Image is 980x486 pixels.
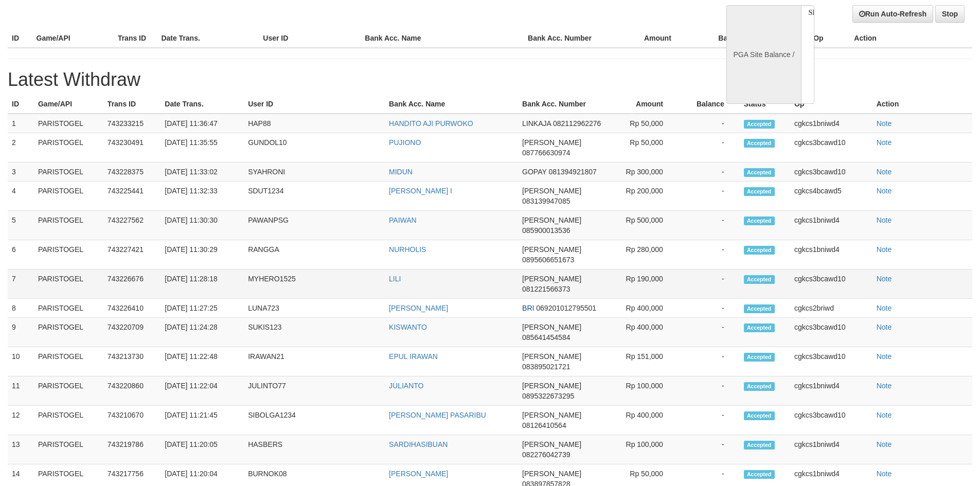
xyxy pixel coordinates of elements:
[522,119,551,128] span: LINKAJA
[389,470,448,478] a: [PERSON_NAME]
[790,182,872,211] td: cgkcs4bcawd5
[790,133,872,163] td: cgkcs3bcawd10
[114,29,157,48] th: Trans ID
[8,114,34,133] td: 1
[536,304,596,312] span: 069201012795501
[744,246,775,255] span: Accepted
[607,376,679,406] td: Rp 100,000
[790,318,872,347] td: cgkcs3bcawd10
[161,269,244,299] td: [DATE] 11:28:18
[679,163,740,182] td: -
[790,406,872,435] td: cgkcs3bcawd10
[744,187,775,196] span: Accepted
[34,269,103,299] td: PARISTOGEL
[522,197,570,205] span: 083139947085
[522,323,581,331] span: [PERSON_NAME]
[877,275,892,283] a: Note
[522,392,574,400] span: 0895322673295
[389,138,421,147] a: PUJIONO
[607,240,679,269] td: Rp 280,000
[607,269,679,299] td: Rp 190,000
[607,318,679,347] td: Rp 400,000
[34,114,103,133] td: PARISTOGEL
[679,240,740,269] td: -
[8,182,34,211] td: 4
[877,440,892,448] a: Note
[161,133,244,163] td: [DATE] 11:35:55
[161,406,244,435] td: [DATE] 11:21:45
[389,119,473,128] a: HANDITO AJI PURWOKO
[103,133,161,163] td: 743230491
[522,168,546,176] span: GOPAY
[877,352,892,361] a: Note
[34,406,103,435] td: PARISTOGEL
[744,139,775,148] span: Accepted
[877,245,892,254] a: Note
[522,352,581,361] span: [PERSON_NAME]
[103,269,161,299] td: 743226676
[744,120,775,129] span: Accepted
[877,411,892,419] a: Note
[744,168,775,177] span: Accepted
[679,406,740,435] td: -
[244,318,385,347] td: SUKIS123
[161,240,244,269] td: [DATE] 11:30:29
[157,29,259,48] th: Date Trans.
[389,440,448,448] a: SARDIHASIBUAN
[877,323,892,331] a: Note
[103,318,161,347] td: 743220709
[34,163,103,182] td: PARISTOGEL
[607,163,679,182] td: Rp 300,000
[34,133,103,163] td: PARISTOGEL
[34,240,103,269] td: PARISTOGEL
[161,95,244,114] th: Date Trans.
[790,95,872,114] th: Op
[8,29,32,48] th: ID
[161,299,244,318] td: [DATE] 11:27:25
[809,29,850,48] th: Op
[161,347,244,376] td: [DATE] 11:22:48
[744,323,775,332] span: Accepted
[744,411,775,420] span: Accepted
[103,376,161,406] td: 743220860
[744,217,775,225] span: Accepted
[389,411,486,419] a: [PERSON_NAME] PASARIBU
[522,138,581,147] span: [PERSON_NAME]
[389,323,427,331] a: KISWANTO
[244,114,385,133] td: HAP88
[244,376,385,406] td: JULINTO77
[679,211,740,240] td: -
[259,29,361,48] th: User ID
[34,435,103,464] td: PARISTOGEL
[161,318,244,347] td: [DATE] 11:24:28
[103,347,161,376] td: 743213730
[103,182,161,211] td: 743225441
[850,29,972,48] th: Action
[790,347,872,376] td: cgkcs3bcawd10
[34,182,103,211] td: PARISTOGEL
[8,376,34,406] td: 11
[161,211,244,240] td: [DATE] 11:30:30
[679,376,740,406] td: -
[34,318,103,347] td: PARISTOGEL
[389,187,452,195] a: [PERSON_NAME] I
[744,441,775,449] span: Accepted
[877,187,892,195] a: Note
[522,363,570,371] span: 083895021721
[790,376,872,406] td: cgkcs1bniwd4
[548,168,596,176] span: 081394921807
[553,119,601,128] span: 082112962276
[161,163,244,182] td: [DATE] 11:33:02
[877,382,892,390] a: Note
[877,168,892,176] a: Note
[8,435,34,464] td: 13
[34,95,103,114] th: Game/API
[103,95,161,114] th: Trans ID
[607,347,679,376] td: Rp 151,000
[687,29,761,48] th: Balance
[607,211,679,240] td: Rp 500,000
[607,114,679,133] td: Rp 50,000
[522,149,570,157] span: 087766630974
[607,133,679,163] td: Rp 50,000
[522,470,581,478] span: [PERSON_NAME]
